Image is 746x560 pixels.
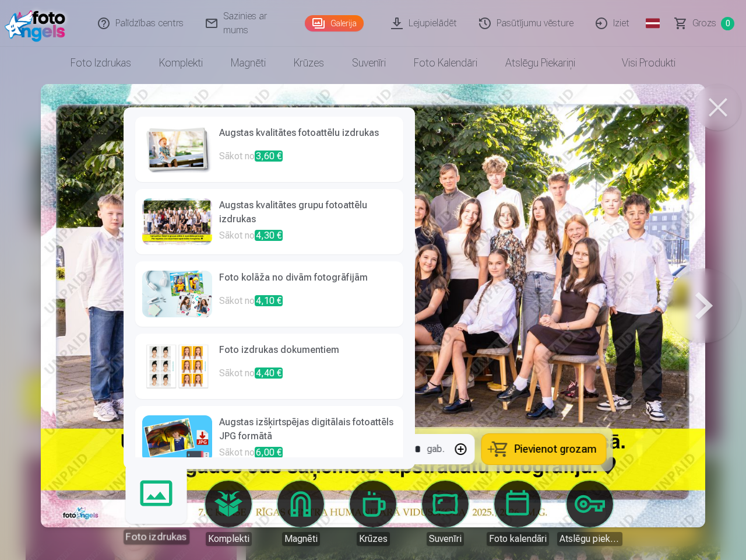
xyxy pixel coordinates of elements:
h6: Foto izdrukas dokumentiem [219,343,396,366]
a: Komplekti [196,481,261,546]
span: 0 [721,17,734,30]
a: Foto izdrukas dokumentiemSākot no4,40 € [135,334,403,399]
a: Augstas kvalitātes grupu fotoattēlu izdrukasSākot no4,30 € [135,189,403,254]
a: Augstas kvalitātes fotoattēlu izdrukasSākot no3,60 € [135,117,403,182]
div: Krūzes [357,532,390,546]
a: Magnēti [217,47,280,79]
div: Komplekti [206,532,252,546]
a: Atslēgu piekariņi [557,481,622,546]
a: Suvenīri [338,47,400,79]
p: Sākot no [219,446,396,462]
div: Magnēti [282,532,320,546]
a: Magnēti [268,481,333,546]
div: Foto izdrukas [123,529,189,544]
p: Sākot no [219,229,396,245]
a: Atslēgu piekariņi [491,47,589,79]
div: Suvenīri [427,532,464,546]
h6: Augstas kvalitātes grupu fotoattēlu izdrukas [219,198,396,229]
span: 4,40 € [255,367,283,379]
a: Visi produkti [589,47,689,79]
div: Atslēgu piekariņi [557,532,622,546]
a: Foto kalendāri [400,47,491,79]
span: Pievienot grozam [515,444,597,454]
span: 4,10 € [255,295,283,306]
a: Foto izdrukas [57,47,145,79]
span: 4,30 € [255,230,283,241]
p: Sākot no [219,366,396,390]
h6: Augstas kvalitātes fotoattēlu izdrukas [219,126,396,149]
p: Sākot no [219,149,396,173]
p: Sākot no [219,294,396,317]
a: Foto kalendāri [485,481,550,546]
button: Pievienot grozam [482,434,606,464]
span: 6,00 € [255,447,283,458]
div: Foto kalendāri [487,532,549,546]
a: Foto kolāža no divām fotogrāfijāmSākot no4,10 € [135,261,403,327]
a: Krūzes [340,481,406,546]
h6: Augstas izšķirtspējas digitālais fotoattēls JPG formātā [219,415,396,446]
a: Augstas izšķirtspējas digitālais fotoattēls JPG formātāSākot no6,00 € [135,406,403,471]
img: /fa1 [5,5,71,42]
h6: Foto kolāža no divām fotogrāfijām [219,271,396,294]
span: Grozs [692,16,716,30]
a: Galerija [305,15,364,32]
a: Foto izdrukas [120,473,192,544]
a: Komplekti [145,47,217,79]
div: gab. [427,442,445,456]
span: 3,60 € [255,150,283,162]
a: Krūzes [280,47,338,79]
a: Suvenīri [413,481,478,546]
